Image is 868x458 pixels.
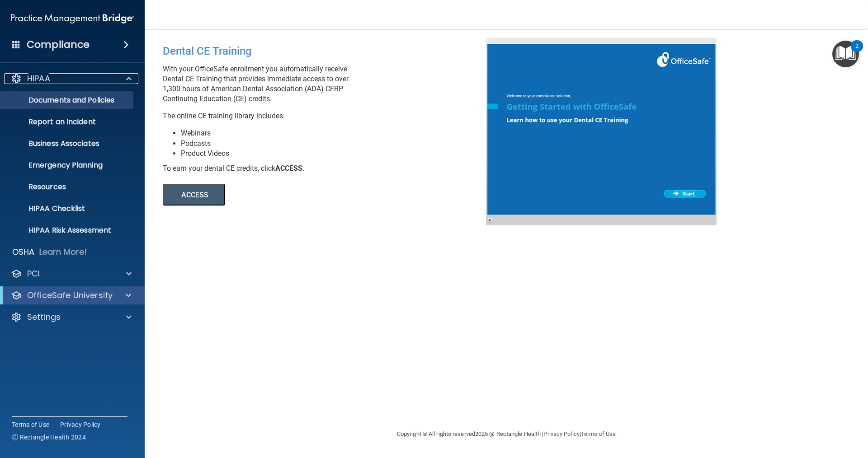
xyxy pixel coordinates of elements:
[832,41,859,67] button: Open Resource Center, 2 new notifications
[163,184,225,206] button: ACCESS
[581,430,616,437] a: Terms of Use
[6,161,129,170] p: Emergency Planning
[27,268,40,279] p: PCI
[163,38,493,64] div: Dental CE Training
[163,64,493,104] p: With your OfficeSafe enrollment you automatically receive Dental CE Training that provides immedi...
[27,290,113,301] p: OfficeSafe University
[12,433,86,442] span: Ⓒ Rectangle Health 2024
[855,46,859,58] div: 2
[12,420,49,429] a: Terms of Use
[181,139,493,149] li: Podcasts
[163,164,493,173] div: To earn your dental CE credits, click .
[6,182,129,192] p: Resources
[6,96,129,105] p: Documents and Policies
[27,312,61,322] p: Settings
[39,247,87,257] p: Learn More!
[11,290,131,301] a: OfficeSafe University
[163,192,410,199] a: ACCESS
[275,164,302,173] b: ACCESS
[12,247,35,257] p: OSHA
[6,139,129,148] p: Business Associates
[11,73,132,84] a: HIPAA
[27,73,50,84] p: HIPAA
[341,420,671,449] div: Copyright © All rights reserved 2025 @ Rectangle Health | |
[163,111,493,121] p: The online CE training library includes:
[181,149,493,159] li: Product Videos
[27,38,90,51] h4: Compliance
[6,117,129,126] p: Report an Incident
[543,430,579,437] a: Privacy Policy
[181,128,493,138] li: Webinars
[11,9,134,28] img: PMB logo
[60,420,101,429] a: Privacy Policy
[6,226,129,235] p: HIPAA Risk Assessment
[11,312,132,322] a: Settings
[11,268,132,279] a: PCI
[6,204,129,213] p: HIPAA Checklist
